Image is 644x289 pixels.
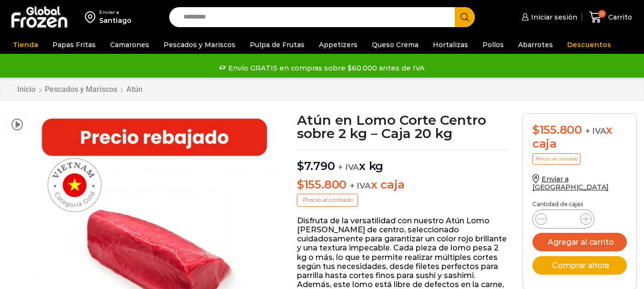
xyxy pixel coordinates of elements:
span: $ [297,159,304,173]
bdi: 155.800 [297,178,347,191]
h1: Atún en Lomo Corte Centro sobre 2 kg – Caja 20 kg [297,113,508,140]
a: 0 Carrito [587,6,634,29]
button: Search button [455,7,475,27]
nav: Breadcrumb [17,85,143,94]
a: Camarones [105,36,154,54]
a: Tienda [8,36,43,54]
p: Cantidad de cajas [532,201,627,208]
a: Inicio [17,85,36,94]
button: Comprar ahora [532,256,627,275]
span: + IVA [338,162,359,172]
a: Pulpa de Frutas [245,36,309,54]
span: + IVA [585,126,606,136]
a: Papas Fritas [48,36,101,54]
a: Abarrotes [513,36,558,54]
p: Precio al contado [297,194,358,206]
button: Agregar al carrito [532,233,627,251]
span: $ [532,123,540,137]
div: Enviar a [99,9,132,16]
a: Pescados y Mariscos [159,36,240,54]
p: Precio al contado [532,153,581,165]
p: x caja [297,178,508,192]
a: Queso Crema [367,36,423,54]
a: Hortalizas [428,36,473,54]
a: Descuentos [562,36,616,54]
a: Pescados y Mariscos [44,85,118,94]
bdi: 155.800 [532,123,582,137]
div: x caja [532,123,627,151]
span: 0 [598,10,606,18]
span: Iniciar sesión [529,12,577,22]
span: + IVA [350,181,371,190]
a: Appetizers [314,36,362,54]
p: x kg [297,149,508,173]
input: Product quantity [554,212,572,226]
div: Santiago [99,16,132,25]
bdi: 7.790 [297,159,335,173]
img: address-field-icon.svg [85,9,99,25]
span: $ [297,178,304,191]
a: Atún [126,85,143,94]
a: Enviar a [GEOGRAPHIC_DATA] [532,175,609,191]
a: Iniciar sesión [519,8,577,27]
a: Pollos [478,36,509,54]
span: Carrito [606,12,632,22]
